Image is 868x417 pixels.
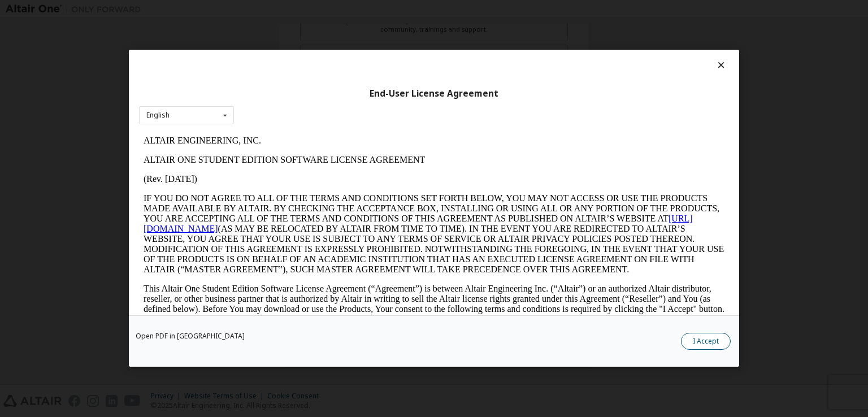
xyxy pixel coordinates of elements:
[5,43,585,53] p: (Rev. [DATE])
[146,112,170,119] div: English
[5,24,585,34] p: ALTAIR ONE STUDENT EDITION SOFTWARE LICENSE AGREEMENT
[5,62,585,144] p: IF YOU DO NOT AGREE TO ALL OF THE TERMS AND CONDITIONS SET FORTH BELOW, YOU MAY NOT ACCESS OR USE...
[5,82,554,102] a: [URL][DOMAIN_NAME]
[139,88,729,99] div: End-User License Agreement
[136,333,245,340] a: Open PDF in [GEOGRAPHIC_DATA]
[5,5,585,15] p: ALTAIR ENGINEERING, INC.
[5,153,585,193] p: This Altair One Student Edition Software License Agreement (“Agreement”) is between Altair Engine...
[681,333,731,350] button: I Accept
